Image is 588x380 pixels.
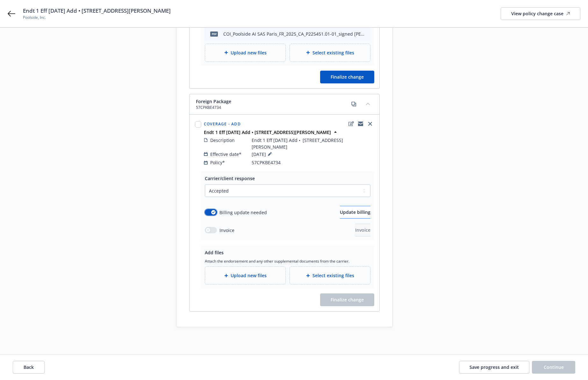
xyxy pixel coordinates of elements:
button: collapse content [363,99,373,109]
span: Coverage - Add [204,121,241,127]
a: edit [347,120,355,128]
span: Finalize change [331,74,364,80]
div: Upload new files [205,44,286,62]
span: Billing update needed [219,209,267,216]
div: Upload new files [205,266,286,285]
span: Carrier/client response [205,175,255,181]
span: 57CPKBE4734 [196,105,231,110]
span: Foreign Package [196,98,231,105]
div: Select existing files [290,44,370,62]
span: Invoice [355,227,370,233]
a: copyLogging [357,120,364,128]
div: Foreign Package57CPKBE4734copycollapse content [190,94,379,115]
span: Endt 1 Eff [DATE] Add • [STREET_ADDRESS][PERSON_NAME] [23,7,171,15]
span: [DATE] [252,150,274,158]
span: Poolside, Inc. [23,15,171,20]
span: Endt 1 Eff [DATE] Add • [STREET_ADDRESS][PERSON_NAME] [252,137,374,150]
span: Select existing files [312,49,354,56]
div: Select existing files [290,266,370,285]
button: Save progress and exit [459,361,529,374]
span: Add files [205,250,224,256]
button: Back [13,361,45,374]
button: Continue [532,361,575,374]
span: Description [210,137,235,144]
span: Back [24,364,34,370]
span: Effective date* [210,151,241,158]
span: Invoice [219,227,234,234]
a: close [366,120,374,128]
span: Upload new files [231,49,267,56]
span: Update billing [340,209,370,215]
span: Finalize change [320,293,374,306]
span: Finalize change [331,297,364,303]
a: View policy change case [501,7,580,20]
button: Update billing [340,206,370,219]
span: Continue [544,364,564,370]
button: Invoice [355,224,370,236]
div: View policy change case [511,8,570,20]
a: copy [350,100,358,108]
span: Upload new files [231,272,267,279]
span: pdf [210,32,218,36]
span: Attach the endorsement and any other supplemental documents from the carrier. [205,258,370,264]
div: COI_Poolside AI SAS Paris_FR_2025_CA_P225451.01-01_signed [PERSON_NAME].pdf [223,31,365,37]
span: Save progress and exit [470,364,519,370]
span: Select existing files [312,272,354,279]
span: Policy* [210,159,225,166]
strong: Endt 1 Eff [DATE] Add • [STREET_ADDRESS][PERSON_NAME] [204,129,331,135]
button: Finalize change [320,71,374,83]
span: 57CPKBE4734 [252,159,281,166]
